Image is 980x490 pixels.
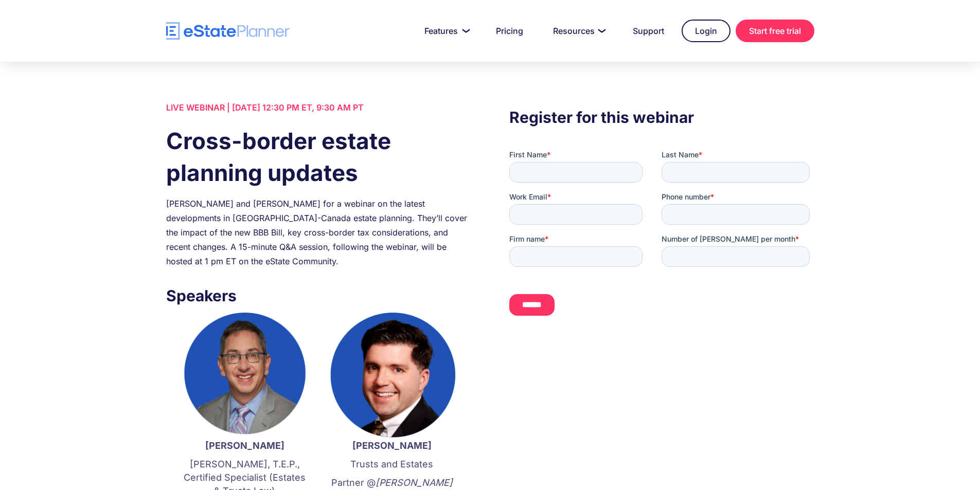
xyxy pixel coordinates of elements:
div: [PERSON_NAME] and [PERSON_NAME] for a webinar on the latest developments in [GEOGRAPHIC_DATA]-Can... [166,196,471,268]
a: Login [682,20,730,42]
div: LIVE WEBINAR | [DATE] 12:30 PM ET, 9:30 AM PT [166,100,471,115]
a: home [166,22,290,40]
a: Resources [541,21,615,41]
p: Trusts and Estates [329,458,455,471]
a: Support [620,21,676,41]
h1: Cross-border estate planning updates [166,125,471,189]
strong: [PERSON_NAME] [205,440,284,451]
a: Features [412,21,478,41]
iframe: Form 0 [509,150,814,324]
a: Start free trial [736,20,814,42]
a: Pricing [484,21,536,41]
h3: Speakers [166,284,471,307]
h3: Register for this webinar [509,105,814,129]
strong: [PERSON_NAME] [352,440,432,451]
